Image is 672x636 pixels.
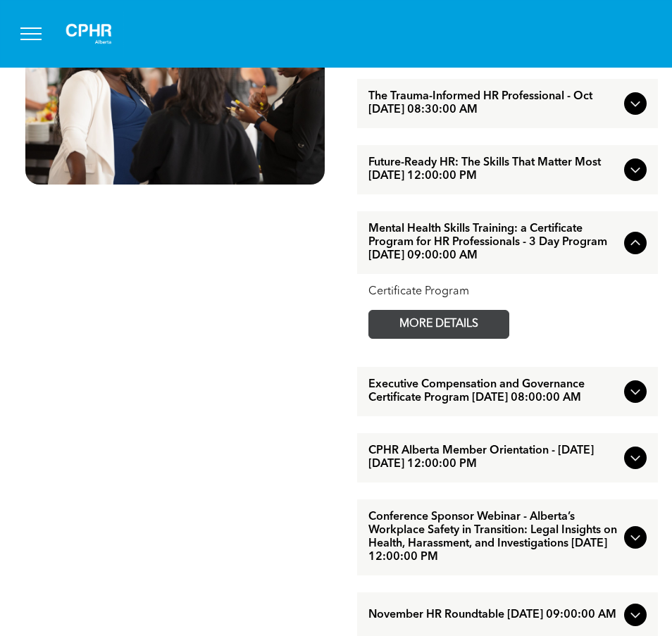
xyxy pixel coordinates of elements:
[383,311,494,338] span: MORE DETAILS
[368,444,618,471] span: CPHR Alberta Member Orientation - [DATE] [DATE] 12:00:00 PM
[13,15,49,52] button: menu
[368,223,618,263] span: Mental Health Skills Training: a Certificate Program for HR Professionals - 3 Day Program [DATE] ...
[368,156,618,183] span: Future-Ready HR: The Skills That Matter Most [DATE] 12:00:00 PM
[368,378,618,405] span: Executive Compensation and Governance Certificate Program [DATE] 08:00:00 AM
[368,310,509,339] a: MORE DETAILS
[368,285,647,299] div: Certificate Program
[368,90,618,117] span: The Trauma-Informed HR Professional - Oct [DATE] 08:30:00 AM
[368,511,618,564] span: Conference Sponsor Webinar - Alberta’s Workplace Safety in Transition: Legal Insights on Health, ...
[368,609,618,622] span: November HR Roundtable [DATE] 09:00:00 AM
[54,11,124,56] img: A white background with a few lines on it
